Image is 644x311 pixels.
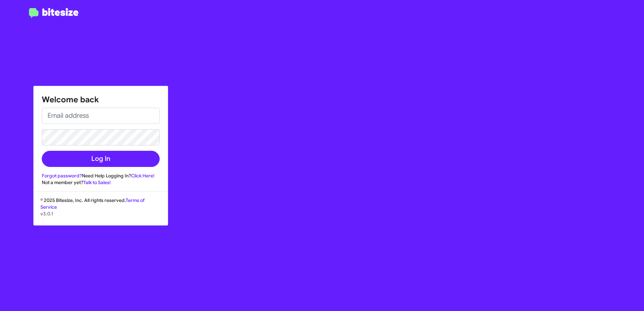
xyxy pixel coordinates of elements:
a: Terms of Service [40,197,144,210]
h1: Welcome back [42,94,160,105]
div: © 2025 Bitesize, Inc. All rights reserved. [34,197,168,225]
a: Talk to Sales! [83,179,111,185]
div: Not a member yet? [42,179,160,186]
button: Log In [42,151,160,167]
input: Email address [42,108,160,124]
div: Need Help Logging In? [42,172,160,179]
p: v3.0.1 [40,210,161,217]
a: Forgot password? [42,173,82,179]
a: Click Here! [131,173,155,179]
